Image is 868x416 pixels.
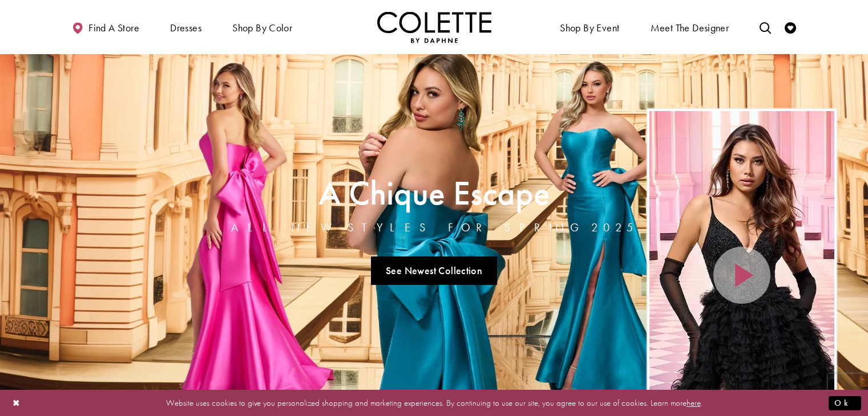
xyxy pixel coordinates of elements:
a: See Newest Collection A Chique Escape All New Styles For Spring 2025 [371,256,498,285]
ul: Slider Links [228,252,641,289]
button: Submit Dialog [829,395,861,410]
a: here [687,397,701,408]
button: Close Dialog [7,393,26,413]
p: Website uses cookies to give you personalized shopping and marketing experiences. By continuing t... [82,395,786,410]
